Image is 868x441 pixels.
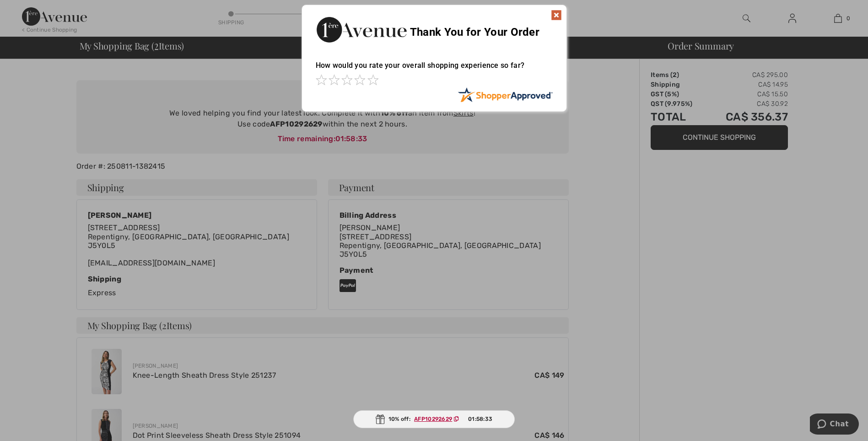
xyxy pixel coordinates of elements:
[316,52,553,87] div: How would you rate your overall shopping experience so far?
[551,10,562,21] img: x
[376,414,385,424] img: Gift.svg
[410,26,539,39] span: Thank You for Your Order
[414,416,452,422] ins: AFP10292629
[468,415,492,423] span: 01:58:33
[353,410,515,428] div: 10% off:
[316,14,407,45] img: Thank You for Your Order
[20,6,39,15] span: Chat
